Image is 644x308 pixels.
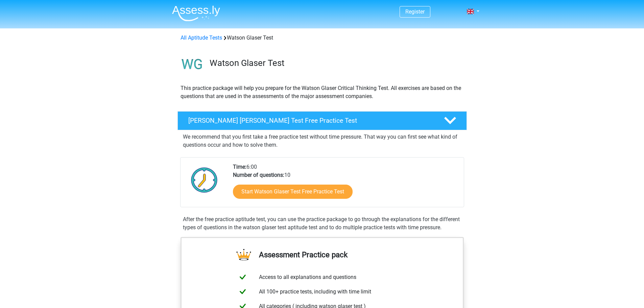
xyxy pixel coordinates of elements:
[183,133,461,149] p: We recommend that you first take a free practice test without time pressure. That way you can fir...
[178,50,207,79] img: watson glaser test
[181,84,464,100] p: This practice package will help you prepare for the Watson Glaser Critical Thinking Test. All exe...
[233,185,353,199] a: Start Watson Glaser Test Free Practice Test
[180,215,464,232] div: After the free practice aptitude test, you can use the practice package to go through the explana...
[233,164,246,170] b: Time:
[181,34,222,41] a: All Aptitude Tests
[187,163,221,197] img: Clock
[228,163,463,207] div: 6:00 10
[210,58,461,68] h3: Watson Glaser Test
[188,117,433,124] h4: [PERSON_NAME] [PERSON_NAME] Test Free Practice Test
[405,8,425,15] a: Register
[233,172,284,178] b: Number of questions:
[175,111,470,130] a: [PERSON_NAME] [PERSON_NAME] Test Free Practice Test
[172,5,220,21] img: Assessly
[178,34,467,42] div: Watson Glaser Test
